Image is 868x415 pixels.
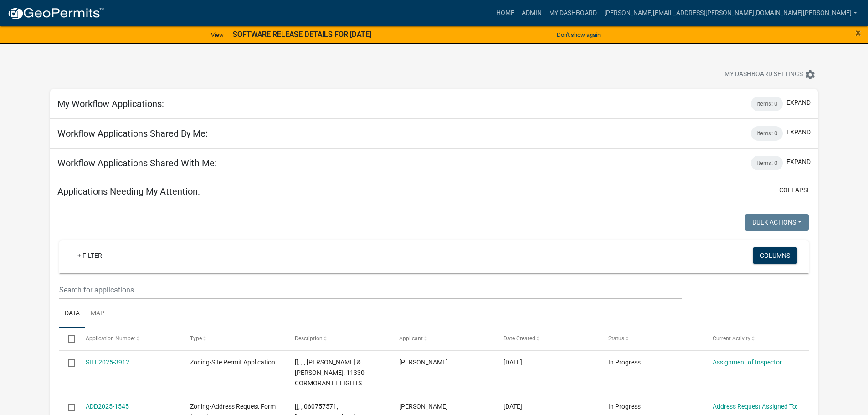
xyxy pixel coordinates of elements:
span: [], , , GREGORY A & BARBARA J ROSTEN, 11330 CORMORANT HEIGHTS [295,359,365,387]
a: SITE2025-3912 [86,359,129,366]
span: Type [190,335,202,342]
span: In Progress [608,403,641,410]
a: My Dashboard [545,5,601,22]
span: Brandon Huseby [399,403,448,410]
a: [PERSON_NAME][EMAIL_ADDRESS][PERSON_NAME][DOMAIN_NAME][PERSON_NAME] [601,5,861,22]
button: Bulk Actions [745,214,809,231]
strong: SOFTWARE RELEASE DETAILS FOR [DATE] [233,30,371,39]
a: + Filter [70,247,109,264]
a: ADD2025-1545 [86,403,129,410]
button: collapse [779,185,811,195]
span: Current Activity [713,335,750,342]
datatable-header-cell: Current Activity [704,328,808,350]
span: 10/07/2025 [503,359,522,366]
div: Items: 0 [751,97,783,111]
button: expand [786,98,811,108]
button: Close [855,27,861,38]
button: expand [786,157,811,167]
a: View [207,27,227,42]
a: Admin [518,5,545,22]
span: Description [295,335,323,342]
span: Zoning-Site Permit Application [190,359,275,366]
a: Home [493,5,518,22]
button: My Dashboard Settingssettings [717,66,823,83]
span: Gregory A. Rosten [399,359,448,366]
a: Map [85,299,110,328]
button: Don't show again [553,27,604,42]
span: Applicant [399,335,423,342]
div: Items: 0 [751,156,783,170]
datatable-header-cell: Applicant [390,328,495,350]
span: My Dashboard Settings [724,69,803,80]
datatable-header-cell: Type [181,328,286,350]
h5: Workflow Applications Shared With Me: [57,158,217,169]
span: Application Number [86,335,135,342]
datatable-header-cell: Date Created [495,328,599,350]
h5: Applications Needing My Attention: [57,186,200,197]
datatable-header-cell: Description [286,328,390,350]
button: expand [786,128,811,137]
h5: Workflow Applications Shared By Me: [57,128,208,139]
span: 10/07/2025 [503,403,522,410]
a: Address Request Assigned To: [713,403,797,410]
datatable-header-cell: Application Number [77,328,181,350]
div: Items: 0 [751,126,783,141]
i: settings [805,69,816,80]
a: Assignment of Inspector [713,359,782,366]
a: Data [59,299,85,328]
span: × [855,26,861,39]
input: Search for applications [59,281,681,299]
h5: My Workflow Applications: [57,98,164,109]
span: Status [608,335,624,342]
span: Date Created [503,335,535,342]
datatable-header-cell: Select [59,328,77,350]
datatable-header-cell: Status [600,328,704,350]
span: In Progress [608,359,641,366]
button: Columns [753,247,797,264]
